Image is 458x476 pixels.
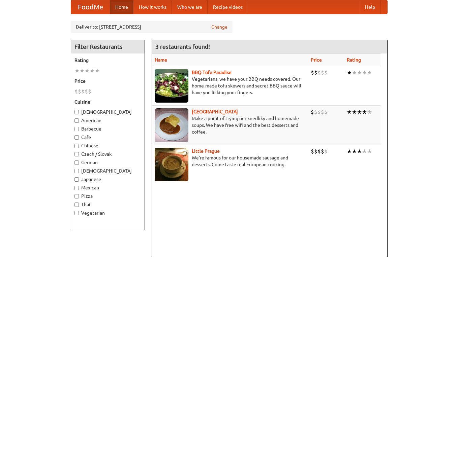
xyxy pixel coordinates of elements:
li: $ [324,108,328,116]
a: How it works [133,0,172,14]
li: ★ [362,108,367,116]
input: Vegetarian [74,211,79,215]
label: German [74,159,141,166]
li: ★ [357,69,362,76]
input: Pizza [74,194,79,198]
li: $ [85,88,88,95]
a: [GEOGRAPHIC_DATA] [192,109,238,114]
li: $ [88,88,91,95]
li: $ [317,69,321,76]
li: $ [81,88,85,95]
li: $ [317,108,321,116]
input: German [74,160,79,165]
a: Change [211,24,227,30]
input: Japanese [74,177,79,182]
input: American [74,118,79,123]
li: ★ [347,108,352,116]
p: Vegetarians, we have your BBQ needs covered. Our home-made tofu skewers and secret BBQ sauce will... [155,76,306,96]
a: Home [110,0,133,14]
input: Thai [74,203,79,207]
li: $ [314,69,317,76]
input: Czech / Slovak [74,152,79,156]
li: ★ [85,67,90,74]
li: ★ [352,108,357,116]
li: $ [321,148,324,155]
li: $ [311,148,314,155]
li: $ [78,88,81,95]
a: Little Prague [192,148,220,154]
a: Who we are [172,0,208,14]
label: Barbecue [74,125,141,132]
label: Japanese [74,176,141,183]
input: [DEMOGRAPHIC_DATA] [74,110,79,114]
li: ★ [357,148,362,155]
li: ★ [347,69,352,76]
input: [DEMOGRAPHIC_DATA] [74,169,79,173]
a: Name [155,57,167,63]
div: Deliver to: [STREET_ADDRESS] [71,21,233,33]
li: ★ [362,69,367,76]
h5: Rating [74,57,141,64]
label: Chinese [74,142,141,149]
input: Barbecue [74,127,79,131]
li: ★ [367,69,372,76]
h5: Cuisine [74,99,141,105]
input: Mexican [74,186,79,190]
li: $ [314,108,317,116]
a: Help [360,0,380,14]
label: American [74,117,141,124]
label: Czech / Slovak [74,151,141,157]
li: ★ [80,67,85,74]
li: ★ [95,67,100,74]
li: ★ [352,148,357,155]
img: czechpoint.jpg [155,108,188,142]
a: Price [311,57,322,63]
li: $ [74,88,78,95]
label: [DEMOGRAPHIC_DATA] [74,168,141,174]
li: $ [311,108,314,116]
li: ★ [90,67,95,74]
a: Recipe videos [208,0,248,14]
li: $ [311,69,314,76]
label: Cafe [74,134,141,141]
li: $ [317,148,321,155]
label: Mexican [74,184,141,191]
p: We're famous for our housemade sausage and desserts. Come taste real European cooking. [155,154,306,168]
a: BBQ Tofu Paradise [192,70,232,75]
img: tofuparadise.jpg [155,69,188,103]
label: Pizza [74,193,141,199]
input: Cafe [74,135,79,140]
li: $ [324,69,328,76]
img: littleprague.jpg [155,148,188,181]
li: ★ [357,108,362,116]
li: $ [314,148,317,155]
p: Make a point of trying our knedlíky and homemade soups. We have free wifi and the best desserts a... [155,115,306,135]
li: $ [321,108,324,116]
li: ★ [347,148,352,155]
a: Rating [347,57,361,63]
label: Vegetarian [74,210,141,216]
label: Thai [74,201,141,208]
label: [DEMOGRAPHIC_DATA] [74,109,141,115]
input: Chinese [74,144,79,148]
h4: Filter Restaurants [71,40,145,53]
li: $ [321,69,324,76]
li: $ [324,148,328,155]
li: ★ [362,148,367,155]
ng-pluralize: 3 restaurants found! [155,43,210,50]
li: ★ [367,108,372,116]
h5: Price [74,78,141,84]
a: FoodMe [71,0,110,14]
li: ★ [352,69,357,76]
li: ★ [74,67,80,74]
li: ★ [367,148,372,155]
